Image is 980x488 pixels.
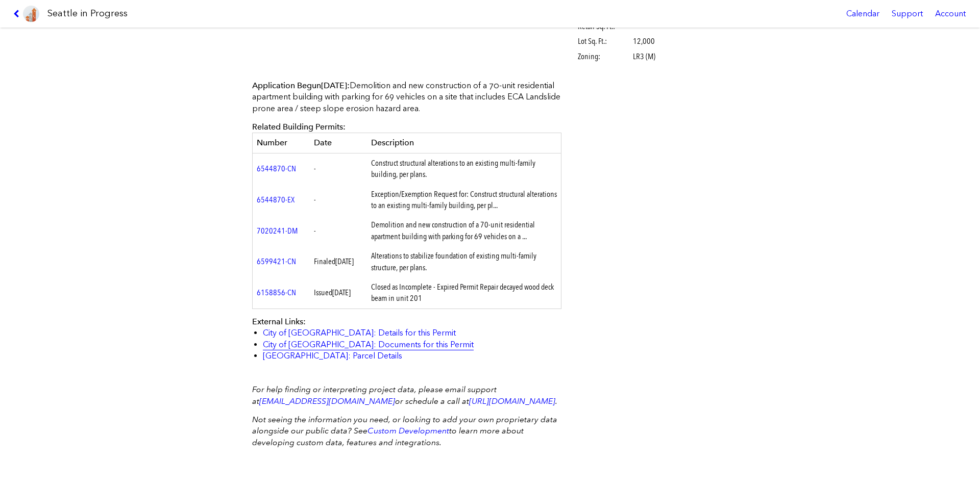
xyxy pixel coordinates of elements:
span: Related Building Permits: [252,122,346,132]
td: Finaled [310,246,367,277]
a: [EMAIL_ADDRESS][DOMAIN_NAME] [259,396,395,406]
td: Exception/Exemption Request for: Construct structural alterations to an existing multi-family bui... [367,185,561,216]
h1: Seattle in Progress [47,7,128,20]
a: 6158856-CN [257,288,296,297]
a: 6599421-CN [257,256,296,266]
span: Lot Sq. Ft.: [578,36,631,47]
span: Application Begun : [252,81,350,90]
img: favicon-96x96.png [23,6,39,22]
p: Demolition and new construction of a 70-unit residential apartment building with parking for 69 v... [252,80,561,114]
a: [URL][DOMAIN_NAME] [469,396,555,406]
a: [GEOGRAPHIC_DATA]: Parcel Details [263,351,402,361]
em: For help finding or interpreting project data, please email support at or schedule a call at . [252,384,557,405]
td: Construct structural alterations to an existing multi-family building, per plans. [367,153,561,184]
td: Issued [310,277,367,309]
td: Alterations to stabilize foundation of existing multi-family structure, per plans. [367,246,561,277]
a: 6544870-CN [257,164,296,173]
span: [DATE] [332,288,351,297]
th: Date [310,133,367,153]
a: Custom Development [367,426,449,435]
a: 7020241-DM [257,226,298,236]
td: Closed as Incomplete - Expired Permit Repair decayed wood deck beam in unit 201 [367,277,561,309]
span: External Links: [252,317,306,326]
span: [DATE] [321,81,347,90]
th: Description [367,133,561,153]
a: 6544870-EX [257,195,295,204]
span: LR3 (M) [633,51,655,62]
td: Demolition and new construction of a 70-unit residential apartment building with parking for 69 v... [367,215,561,246]
em: Not seeing the information you need, or looking to add your own proprietary data alongside our pu... [252,415,557,447]
td: - [310,153,367,184]
a: City of [GEOGRAPHIC_DATA]: Documents for this Permit [263,340,474,349]
td: - [310,185,367,216]
th: Number [253,133,310,153]
span: Zoning: [578,51,631,62]
span: [DATE] [335,256,354,266]
a: City of [GEOGRAPHIC_DATA]: Details for this Permit [263,328,456,338]
span: 12,000 [633,36,655,47]
td: - [310,215,367,246]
